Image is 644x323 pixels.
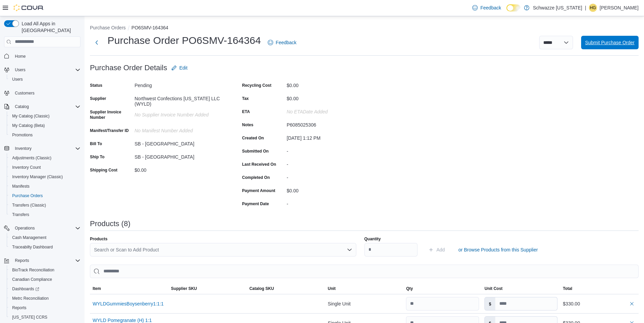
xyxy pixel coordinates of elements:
button: Metrc Reconciliation [7,294,83,303]
span: Purchase Orders [12,193,43,198]
div: SB - [GEOGRAPHIC_DATA] [135,152,225,160]
span: Total [563,286,572,291]
label: Shipping Cost [90,167,117,173]
div: $0.00 [287,185,377,193]
p: Schwazze [US_STATE] [533,4,582,12]
span: HG [590,4,596,12]
a: My Catalog (Beta) [9,122,48,130]
span: Metrc Reconciliation [9,294,80,302]
label: $ [485,297,495,310]
a: Home [12,52,28,60]
button: My Catalog (Classic) [7,111,83,121]
button: Users [12,66,28,74]
span: Purchase Orders [9,192,80,200]
span: Catalog [12,103,80,111]
div: P6085025306 [287,119,377,128]
a: Inventory Count [9,163,44,171]
span: Inventory Count [9,163,80,171]
button: Promotions [7,130,83,140]
button: Open list of options [347,247,352,252]
span: Unit Cost [484,286,502,291]
label: Tax [242,96,249,101]
span: Customers [15,90,34,96]
button: My Catalog (Beta) [7,121,83,130]
button: Cash Management [7,233,83,242]
button: Catalog [12,103,31,111]
button: Reports [7,303,83,313]
input: Dark Mode [506,4,521,11]
span: Cash Management [9,234,80,242]
span: Users [12,66,80,74]
span: Dashboards [9,285,80,293]
a: Feedback [470,1,504,15]
div: - [287,146,377,154]
span: Load All Apps in [GEOGRAPHIC_DATA] [19,20,80,34]
button: Adjustments (Classic) [7,153,83,163]
button: Purchase Orders [90,25,126,30]
span: BioTrack Reconciliation [9,266,80,274]
button: Reports [1,256,83,265]
span: Feedback [276,39,296,46]
div: $0.00 [135,165,225,173]
label: Payment Date [242,201,269,207]
a: Traceabilty Dashboard [9,243,55,251]
a: Customers [12,89,37,97]
label: Payment Amount [242,188,275,193]
span: Reports [9,304,80,312]
button: Total [560,283,639,294]
span: Edit [180,64,188,71]
h1: Purchase Order PO6SMV-164364 [108,34,261,47]
button: Catalog SKU [247,283,325,294]
span: Home [15,54,26,59]
span: Adjustments (Classic) [12,155,51,161]
div: No Manifest Number added [135,125,225,133]
span: Inventory Count [12,165,41,170]
span: Qty [406,286,413,291]
span: Submit Purchase Order [585,39,635,46]
span: Users [9,75,80,83]
button: Unit [325,283,404,294]
label: Quantity [364,236,381,242]
div: Single Unit [325,297,404,311]
span: Home [12,52,80,60]
button: Transfers [7,210,83,219]
button: Inventory [1,144,83,153]
button: Qty [403,283,482,294]
img: Cova [14,4,44,11]
a: Purchase Orders [9,192,46,200]
a: BioTrack Reconciliation [9,266,57,274]
button: Traceabilty Dashboard [7,242,83,252]
div: Northwest Confections [US_STATE] LLC (WYLD) [135,93,225,107]
a: Transfers (Classic) [9,201,49,209]
label: Created On [242,135,264,141]
div: Hunter Grundman [589,4,597,12]
button: Item [90,283,168,294]
span: Traceabilty Dashboard [12,244,53,250]
span: Operations [15,225,35,231]
a: Canadian Compliance [9,275,55,284]
label: Bill To [90,141,102,146]
div: - [287,159,377,167]
label: Status [90,83,102,88]
label: Products [90,236,108,242]
span: Promotions [12,132,33,138]
a: Transfers [9,211,32,219]
span: [US_STATE] CCRS [12,315,47,320]
span: Reports [12,305,26,311]
h3: Products (8) [90,220,130,228]
label: Ship To [90,154,104,160]
label: Manifest/Transfer ID [90,128,129,133]
button: Inventory Manager (Classic) [7,172,83,182]
button: Edit [169,61,190,75]
a: Promotions [9,131,35,139]
button: Catalog [1,102,83,111]
span: or Browse Products from this Supplier [458,246,538,253]
span: Metrc Reconciliation [12,296,49,301]
label: Supplier Invoice Number [90,109,132,120]
button: Operations [12,224,38,232]
div: SB - [GEOGRAPHIC_DATA] [135,138,225,146]
span: Catalog [15,104,29,109]
span: Canadian Compliance [12,277,52,282]
span: Traceabilty Dashboard [9,243,80,251]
